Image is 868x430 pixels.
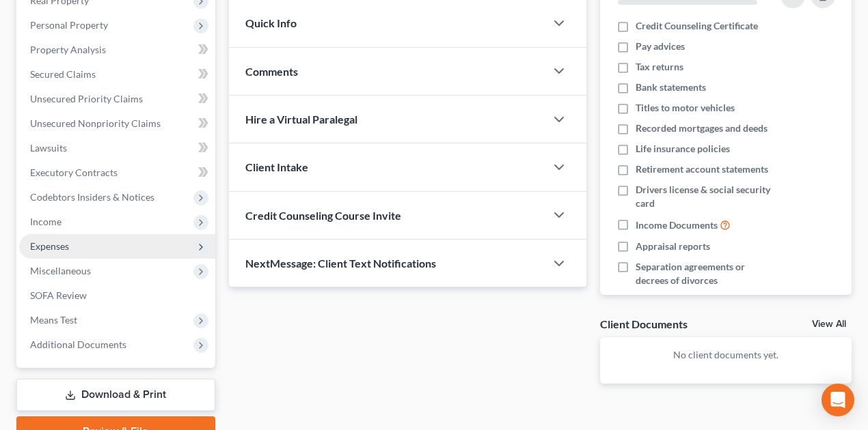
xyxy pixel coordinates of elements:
[30,117,161,129] span: Unsecured Nonpriority Claims
[636,142,730,156] span: Life insurance policies
[19,160,215,185] a: Executory Contracts
[245,209,401,222] span: Credit Counseling Course Invite
[636,19,758,33] span: Credit Counseling Certificate
[245,65,298,78] span: Comments
[822,384,854,416] div: Open Intercom Messenger
[636,162,768,176] span: Retirement account statements
[600,317,688,331] div: Client Documents
[30,240,69,252] span: Expenses
[636,240,710,253] span: Appraisal reports
[19,283,215,308] a: SOFA Review
[30,44,106,55] span: Property Analysis
[19,38,215,62] a: Property Analysis
[245,257,436,270] span: NextMessage: Client Text Notifications
[19,87,215,111] a: Unsecured Priority Claims
[636,101,735,115] span: Titles to motor vehicles
[30,339,126,350] span: Additional Documents
[30,314,77,326] span: Means Test
[812,319,846,329] a: View All
[16,379,215,411] a: Download & Print
[30,93,143,104] span: Unsecured Priority Claims
[30,216,62,227] span: Income
[636,121,768,135] span: Recorded mortgages and deeds
[636,40,685,53] span: Pay advices
[30,191,154,203] span: Codebtors Insiders & Notices
[30,68,96,80] span: Secured Claims
[611,348,841,362] p: No client documents yet.
[19,62,215,87] a: Secured Claims
[30,265,91,276] span: Miscellaneous
[30,19,108,31] span: Personal Property
[636,60,683,74] span: Tax returns
[30,142,67,154] span: Lawsuits
[19,111,215,136] a: Unsecured Nonpriority Claims
[636,183,777,210] span: Drivers license & social security card
[245,16,297,29] span: Quick Info
[636,81,706,94] span: Bank statements
[30,167,118,178] span: Executory Contracts
[245,113,357,126] span: Hire a Virtual Paralegal
[245,160,308,173] span: Client Intake
[636,218,718,232] span: Income Documents
[636,260,777,287] span: Separation agreements or decrees of divorces
[19,136,215,160] a: Lawsuits
[30,289,87,301] span: SOFA Review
